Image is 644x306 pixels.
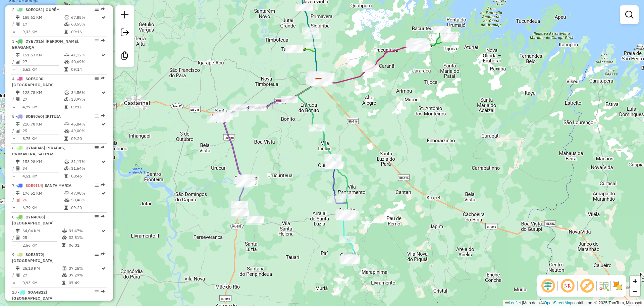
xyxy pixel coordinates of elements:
[22,158,64,165] td: 153,28 KM
[12,66,15,73] td: =
[64,53,69,57] i: % de utilização do peso
[12,104,15,110] td: =
[101,39,105,43] em: Rota exportada
[95,114,99,118] em: Opções
[12,214,54,225] span: 8 -
[71,58,101,65] td: 40,69%
[22,272,62,278] td: 27
[22,265,62,272] td: 25,18 KM
[68,227,101,234] td: 31,47%
[71,89,101,96] td: 34,56%
[62,266,67,270] i: % de utilização do peso
[95,183,99,187] em: Opções
[71,135,101,142] td: 09:20
[64,122,69,126] i: % de utilização do peso
[16,273,20,277] i: Total de Atividades
[64,206,68,210] i: Tempo total em rota
[95,290,99,294] em: Opções
[231,201,248,208] div: Atividade não roteirizada - NJ FARINHA
[16,60,20,64] i: Total de Atividades
[71,52,101,58] td: 41,12%
[71,66,101,73] td: 09:14
[71,96,101,103] td: 33,97%
[102,191,106,195] i: Rota otimizada
[12,290,54,301] span: 10 -
[102,15,106,19] i: Rota otimizada
[68,272,101,278] td: 37,29%
[612,280,623,291] img: Exibir/Ocultar setores
[16,236,20,240] i: Total de Atividades
[22,66,64,73] td: 5,62 KM
[64,105,68,109] i: Tempo total em rota
[579,278,595,294] span: Exibir rótulo
[16,22,20,26] i: Total de Atividades
[633,277,637,285] span: +
[101,252,105,256] em: Rota exportada
[95,252,99,256] em: Opções
[62,281,65,285] i: Tempo total em rota
[25,76,43,81] span: SOE5G30
[64,91,69,95] i: % de utilização do peso
[22,52,64,58] td: 151,63 KM
[71,158,101,165] td: 31,17%
[231,201,248,207] div: Atividade não roteirizada - LA FRUTA ACAI ESPECI
[12,234,15,241] td: /
[544,301,573,305] a: OpenStreetMap
[101,7,105,11] em: Rota exportada
[16,15,20,19] i: Distância Total
[95,76,99,81] em: Opções
[25,214,44,219] span: QYN4C68
[12,39,79,50] span: | [PERSON_NAME], BRAGANÇA
[64,60,69,64] i: % de utilização da cubagem
[62,243,65,247] i: Tempo total em rota
[22,21,64,28] td: 17
[64,174,68,178] i: Tempo total em rota
[22,197,64,203] td: 26
[95,146,99,150] em: Opções
[12,7,60,12] span: 2 -
[101,290,105,294] em: Rota exportada
[118,8,131,23] a: Nova sessão e pesquisa
[102,160,106,164] i: Rota otimizada
[71,29,101,35] td: 09:16
[16,166,20,170] i: Total de Atividades
[102,266,106,270] i: Rota otimizada
[71,127,101,134] td: 49,00%
[102,53,106,57] i: Rota otimizada
[28,290,46,295] span: SOA4B22
[25,39,43,44] span: QYB7316
[95,215,99,219] em: Opções
[16,129,20,133] i: Total de Atividades
[64,160,69,164] i: % de utilização do peso
[16,91,20,95] i: Distância Total
[12,197,15,203] td: /
[118,26,131,41] a: Exportar sessão
[22,234,62,241] td: 25
[623,8,636,21] a: Exibir filtros
[22,135,64,142] td: 8,75 KM
[64,15,69,19] i: % de utilização do peso
[12,114,61,119] span: 5 -
[64,129,69,133] i: % de utilização da cubagem
[71,104,101,110] td: 09:11
[102,122,106,126] i: Rota otimizada
[12,183,71,188] span: 7 -
[64,97,69,101] i: % de utilização da cubagem
[71,121,101,127] td: 45,84%
[43,7,60,12] span: | OURÉM
[12,29,15,35] td: =
[64,30,68,34] i: Tempo total em rota
[16,191,20,195] i: Distância Total
[633,287,637,295] span: −
[598,280,609,291] img: Fluxo de ruas
[43,114,61,119] span: | IRITUIA
[64,67,68,71] i: Tempo total em rota
[12,204,15,211] td: =
[630,286,640,296] a: Zoom out
[16,97,20,101] i: Total de Atividades
[71,173,101,180] td: 08:46
[12,145,65,156] span: 6 -
[231,201,248,208] div: Atividade não roteirizada - Com rcio Manancial
[16,53,20,57] i: Distância Total
[22,165,64,172] td: 34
